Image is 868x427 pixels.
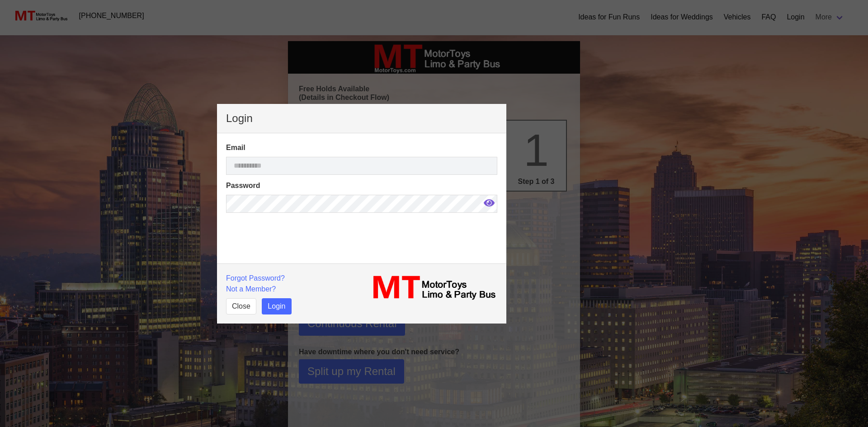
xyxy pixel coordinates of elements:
[367,273,497,303] img: MT_logo_name.png
[226,142,497,153] label: Email
[226,274,285,282] a: Forgot Password?
[226,285,276,293] a: Not a Member?
[226,180,497,191] label: Password
[226,298,256,314] button: Close
[262,298,291,314] button: Login
[226,113,497,124] p: Login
